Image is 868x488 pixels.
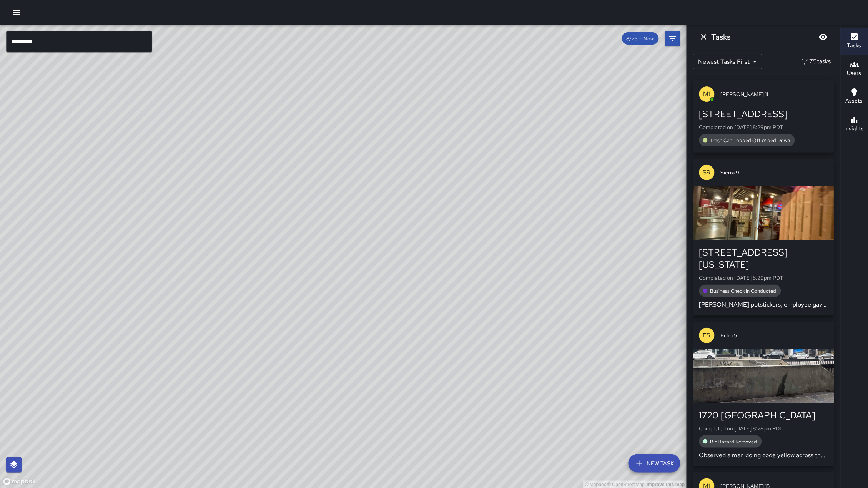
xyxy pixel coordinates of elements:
span: Echo 5 [721,332,828,339]
h6: Insights [845,124,864,133]
p: M1 [703,90,711,99]
button: Users [841,55,868,83]
div: [STREET_ADDRESS][US_STATE] [699,246,828,271]
button: Assets [841,83,868,111]
p: 1,475 tasks [799,57,834,66]
span: Trash Can Topped Off Wiped Down [706,137,795,144]
span: 8/25 — Now [622,35,659,42]
p: Completed on [DATE] 8:28pm PDT [699,425,828,432]
h6: Tasks [847,41,861,50]
h6: Assets [846,97,863,105]
div: [STREET_ADDRESS] [699,108,828,120]
p: S9 [703,168,711,177]
span: Sierra 9 [721,169,828,176]
p: Observed a man doing code yellow across the street from Oak stop [699,451,828,460]
h6: Tasks [712,31,731,43]
button: Filters [665,31,680,46]
button: New Task [629,454,680,473]
p: Completed on [DATE] 8:29pm PDT [699,123,828,131]
button: M1[PERSON_NAME] 11[STREET_ADDRESS]Completed on [DATE] 8:29pm PDTTrash Can Topped Off Wiped Down [693,80,834,153]
h6: Users [847,69,861,78]
button: Insights [841,111,868,138]
p: E5 [703,331,711,340]
button: E5Echo 51720 [GEOGRAPHIC_DATA]Completed on [DATE] 8:28pm PDTBioHazard RemovedObserved a man doing... [693,322,834,466]
p: Completed on [DATE] 8:29pm PDT [699,274,828,282]
button: Tasks [841,28,868,55]
button: Blur [816,29,831,45]
button: S9Sierra 9[STREET_ADDRESS][US_STATE]Completed on [DATE] 8:29pm PDTBusiness Check In Conducted[PER... [693,159,834,315]
span: BioHazard Removed [706,438,762,445]
button: Dismiss [696,29,712,45]
div: 1720 [GEOGRAPHIC_DATA] [699,409,828,422]
span: [PERSON_NAME] 11 [721,90,828,98]
span: Business Check In Conducted [706,288,781,294]
p: [PERSON_NAME] potstickers, employee gave thumbs up, code 4 [699,300,828,309]
div: Newest Tasks First [693,54,762,69]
